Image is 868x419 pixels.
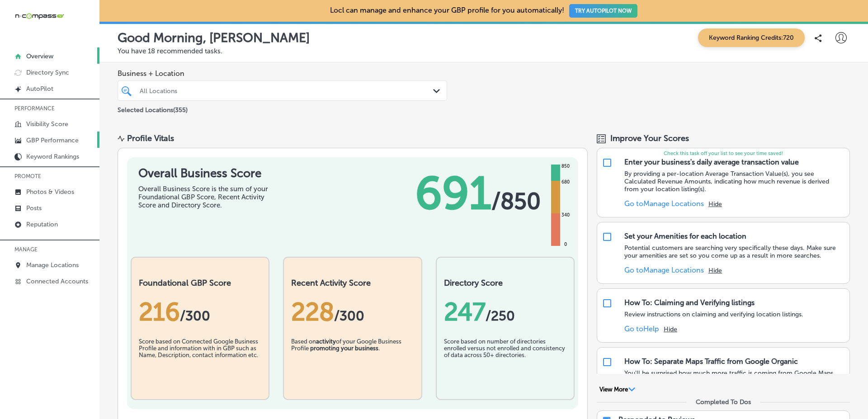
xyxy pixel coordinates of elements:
div: 0 [562,241,569,248]
p: By providing a per-location Average Transaction Value(s), you see Calculated Revenue Amounts, ind... [624,170,845,193]
div: Profile Vitals [127,133,174,143]
div: Set your Amenities for each location [624,232,746,240]
div: 850 [560,163,571,170]
p: Posts [26,204,42,212]
button: Hide [708,267,722,274]
a: Go toManage Locations [624,199,704,208]
div: How To: Separate Maps Traffic from Google Organic [624,357,798,366]
p: Visibility Score [26,120,68,128]
div: 228 [291,297,414,327]
button: TRY AUTOPILOT NOW [569,4,637,18]
p: Manage Locations [26,261,79,269]
div: All Locations [140,87,434,94]
button: Hide [708,200,722,208]
b: activity [316,338,336,345]
p: Photos & Videos [26,188,74,196]
p: Reputation [26,221,58,228]
p: Connected Accounts [26,278,88,285]
span: / 300 [180,308,210,324]
h2: Directory Score [444,278,566,288]
a: Go toHelp [624,325,659,333]
p: AutoPilot [26,85,53,93]
p: Overview [26,52,53,60]
span: /250 [486,308,515,324]
b: promoting your business [310,345,378,352]
span: / 850 [491,188,541,215]
h2: Recent Activity Score [291,278,414,288]
div: 340 [560,212,571,219]
h1: Overall Business Score [138,166,274,180]
button: View More [597,386,638,394]
div: 247 [444,297,566,327]
p: Check this task off your list to see your time saved! [597,151,849,156]
span: Business + Location [118,69,447,78]
span: Keyword Ranking Credits: 720 [698,28,805,47]
span: Improve Your Scores [610,133,689,143]
p: Review instructions on claiming and verifying location listings. [624,311,803,318]
span: /300 [334,308,364,324]
div: Based on of your Google Business Profile . [291,338,414,383]
div: How To: Claiming and Verifying listings [624,298,755,307]
p: Directory Sync [26,69,69,76]
p: GBP Performance [26,137,79,144]
p: Good Morning, [PERSON_NAME] [118,30,310,45]
p: Keyword Rankings [26,153,79,160]
h2: Foundational GBP Score [139,278,261,288]
img: 660ab0bf-5cc7-4cb8-ba1c-48b5ae0f18e60NCTV_CLogo_TV_Black_-500x88.png [14,12,64,20]
div: Enter your business's daily average transaction value [624,158,799,166]
p: Potential customers are searching very specifically these days. Make sure your amenities are set ... [624,244,845,259]
span: 691 [415,166,491,221]
div: 216 [139,297,261,327]
div: Score based on number of directories enrolled versus not enrolled and consistency of data across ... [444,338,566,383]
button: Hide [664,325,677,333]
p: Selected Locations ( 355 ) [118,103,188,114]
a: Go toManage Locations [624,266,704,274]
div: 680 [560,179,571,186]
p: You have 18 recommended tasks. [118,47,850,55]
div: Overall Business Score is the sum of your Foundational GBP Score, Recent Activity Score and Direc... [138,185,274,209]
p: You'll be surprised how much more traffic is coming from Google Maps than your other social prope... [624,369,845,392]
div: Score based on Connected Google Business Profile and information with in GBP such as Name, Descri... [139,338,261,383]
div: Completed To Dos [696,398,751,406]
